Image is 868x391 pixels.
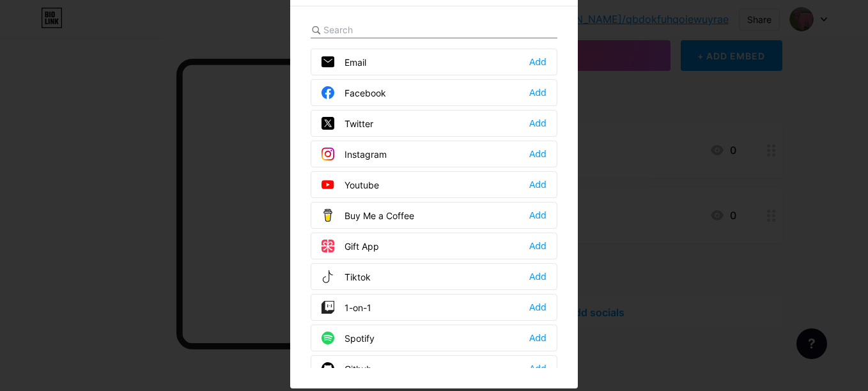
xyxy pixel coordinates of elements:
div: Email [322,56,366,68]
div: Add [529,362,546,375]
div: Youtube [322,178,379,191]
div: Tiktok [322,270,371,283]
div: Buy Me a Coffee [322,209,414,222]
div: Add [529,209,546,222]
div: Add [529,332,546,344]
div: Add [529,86,546,99]
div: Github [322,362,372,375]
div: Add [529,148,546,160]
div: Twitter [322,117,373,130]
div: Add [529,240,546,252]
div: Facebook [322,86,386,99]
div: Add [529,178,546,191]
div: 1-on-1 [322,301,371,314]
div: Add [529,270,546,283]
div: Instagram [322,148,387,160]
input: Search [323,23,465,36]
div: Add [529,117,546,130]
div: Spotify [322,332,375,344]
div: Gift App [322,240,379,252]
div: Add [529,56,546,68]
div: Add [529,301,546,314]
